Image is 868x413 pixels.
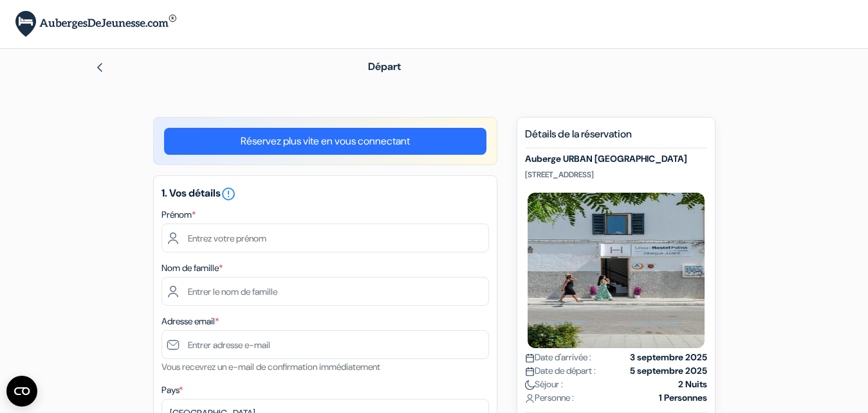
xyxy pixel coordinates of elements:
input: Entrer le nom de famille [162,277,489,306]
h5: Auberge URBAN [GEOGRAPHIC_DATA] [525,154,707,164]
a: Réservez plus vite en vous connectant [164,128,486,155]
h5: Détails de la réservation [525,128,707,148]
h5: 1. Vos détails [162,186,489,202]
label: Pays [162,383,183,397]
span: Personne : [525,391,574,405]
strong: 5 septembre 2025 [630,364,707,378]
img: user_icon.svg [525,394,535,403]
a: error_outline [221,186,236,200]
strong: 1 Personnes [659,391,707,405]
span: Séjour : [525,378,563,391]
i: error_outline [221,186,236,202]
img: calendar.svg [525,353,535,363]
input: Entrer adresse e-mail [162,330,489,359]
span: Départ [368,60,401,73]
label: Adresse email [162,315,219,328]
span: Date de départ : [525,364,596,378]
small: Vous recevrez un e-mail de confirmation immédiatement [162,361,380,373]
input: Entrez votre prénom [162,224,489,252]
img: left_arrow.svg [95,62,105,73]
strong: 3 septembre 2025 [630,351,707,364]
label: Prénom [162,208,196,222]
img: moon.svg [525,380,535,390]
span: Date d'arrivée : [525,351,591,364]
label: Nom de famille [162,261,223,275]
img: AubergesDeJeunesse.com [15,11,176,37]
button: Ouvrir le widget CMP [6,376,37,407]
strong: 2 Nuits [678,378,707,391]
p: [STREET_ADDRESS] [525,170,707,180]
img: calendar.svg [525,367,535,376]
